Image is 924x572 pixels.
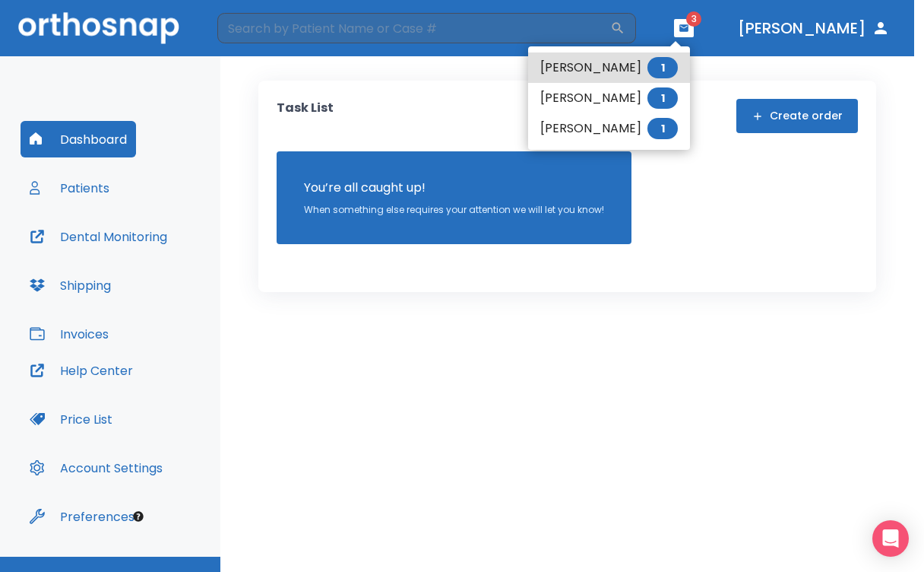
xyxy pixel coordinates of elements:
li: [PERSON_NAME] [528,52,690,83]
li: [PERSON_NAME] [528,113,690,144]
div: Open Intercom Messenger [872,520,909,557]
span: 1 [647,87,678,109]
span: 1 [647,57,678,78]
span: 1 [647,118,678,139]
li: [PERSON_NAME] [528,83,690,113]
